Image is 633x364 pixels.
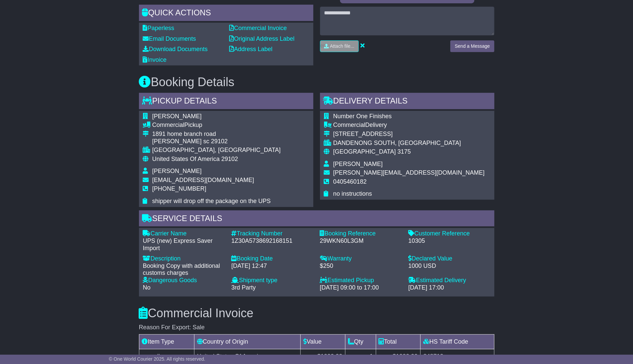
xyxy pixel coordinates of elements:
span: [PHONE_NUMBER] [152,185,206,192]
a: Original Address Label [229,35,295,42]
div: 10305 [409,237,490,245]
span: Commercial [333,122,365,128]
div: Tracking Number [231,230,313,237]
span: [EMAIL_ADDRESS][DOMAIN_NAME] [152,177,254,183]
div: [DATE] 12:47 [231,262,313,270]
div: Shipment type [231,277,313,284]
span: [PERSON_NAME] [333,161,383,167]
td: 848710 [421,349,494,364]
div: Estimated Pickup [320,277,402,284]
span: No [143,284,151,291]
div: DANDENONG SOUTH, [GEOGRAPHIC_DATA] [333,140,485,147]
td: Country of Origin [194,335,300,349]
div: Warranty [320,255,402,262]
div: Pickup [152,122,281,129]
span: [PERSON_NAME][EMAIL_ADDRESS][DOMAIN_NAME] [333,169,485,176]
span: no instructions [333,190,372,197]
td: propeller [139,349,194,364]
div: $250 [320,262,402,270]
div: Delivery Details [320,93,494,111]
a: Download Documents [143,46,208,52]
div: Dangerous Goods [143,277,225,284]
span: © One World Courier 2025. All rights reserved. [109,356,205,362]
span: [PERSON_NAME] [152,113,202,120]
div: 1000 USD [409,262,490,270]
a: Paperless [143,25,174,31]
td: Value [301,335,345,349]
td: United States Of America [194,349,300,364]
div: Description [143,255,225,262]
span: United States Of America [152,156,220,162]
span: 0405460182 [333,178,367,185]
td: HS Tariff Code [421,335,494,349]
div: [STREET_ADDRESS] [333,131,485,138]
span: [GEOGRAPHIC_DATA] [333,148,396,155]
td: Qty [345,335,376,349]
td: 1 [345,349,376,364]
div: Service Details [139,210,494,228]
h3: Commercial Invoice [139,307,494,320]
div: Pickup Details [139,93,313,111]
h3: Booking Details [139,75,494,89]
div: [PERSON_NAME] sc 29102 [152,138,281,145]
td: $1000.00 [301,349,345,364]
span: 3rd Party [231,284,256,291]
div: UPS (new) Express Saver Import [143,237,225,252]
a: Address Label [229,46,273,52]
div: Booking Reference [320,230,402,237]
div: Declared Value [409,255,490,262]
div: Reason For Export: Sale [139,324,494,331]
span: shipper will drop off the package on the UPS [152,198,271,204]
div: Quick Actions [139,5,313,23]
div: Carrier Name [143,230,225,237]
span: Number One Finishes [333,113,392,120]
a: Commercial Invoice [229,25,287,31]
div: Delivery [333,122,485,129]
td: Total [376,335,421,349]
div: 29WKN60L3GM [320,237,402,245]
div: [DATE] 09:00 to 17:00 [320,284,402,292]
div: Booking Date [231,255,313,262]
span: 3175 [398,148,411,155]
div: [DATE] 17:00 [409,284,490,292]
span: Commercial [152,122,184,128]
div: [GEOGRAPHIC_DATA], [GEOGRAPHIC_DATA] [152,147,281,154]
span: 29102 [221,156,238,162]
div: Estimated Delivery [409,277,490,284]
td: $1000.00 [376,349,421,364]
td: Item Type [139,335,194,349]
div: 1Z30A5738692168151 [231,237,313,245]
div: 1891 home branch road [152,131,281,138]
a: Invoice [143,56,167,63]
button: Send a Message [450,40,494,52]
a: Email Documents [143,35,196,42]
div: Booking Copy with additional customs charges [143,262,225,277]
span: [PERSON_NAME] [152,168,202,174]
div: Customer Reference [409,230,490,237]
